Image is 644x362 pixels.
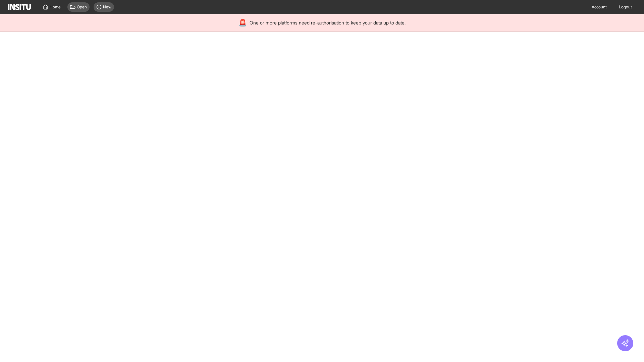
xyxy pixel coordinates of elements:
[8,4,31,10] img: Logo
[77,4,87,10] span: Open
[103,4,111,10] span: New
[250,19,406,26] span: One or more platforms need re-authorisation to keep your data up to date.
[50,4,61,10] span: Home
[238,18,247,27] div: 🚨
